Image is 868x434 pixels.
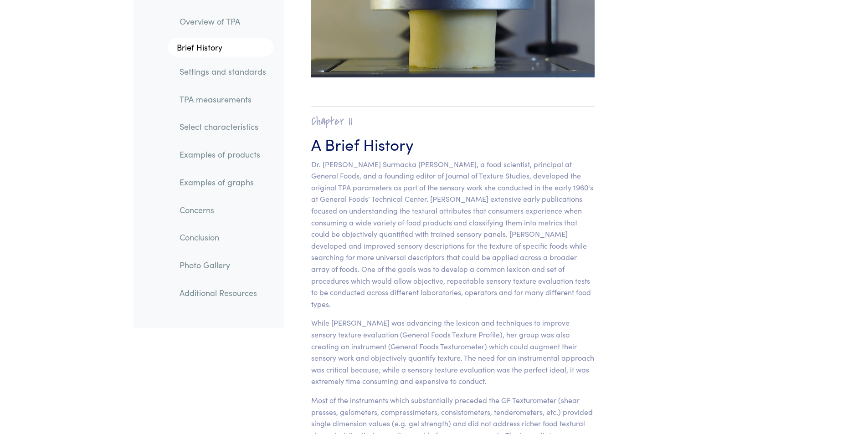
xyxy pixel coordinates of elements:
[172,172,273,193] a: Examples of graphs
[172,282,273,303] a: Additional Resources
[311,133,595,155] h3: A Brief History
[168,39,273,57] a: Brief History
[172,89,273,110] a: TPA measurements
[311,317,595,387] p: While [PERSON_NAME] was advancing the lexicon and techniques to improve sensory texture evaluatio...
[172,144,273,165] a: Examples of products
[172,227,273,248] a: Conclusion
[311,114,595,128] h2: Chapter II
[172,11,273,32] a: Overview of TPA
[172,199,273,220] a: Concerns
[172,61,273,82] a: Settings and standards
[172,255,273,276] a: Photo Gallery
[172,117,273,138] a: Select characteristics
[311,158,595,310] p: Dr. [PERSON_NAME] Surmacka [PERSON_NAME], a food scientist, principal at General Foods, and a fou...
